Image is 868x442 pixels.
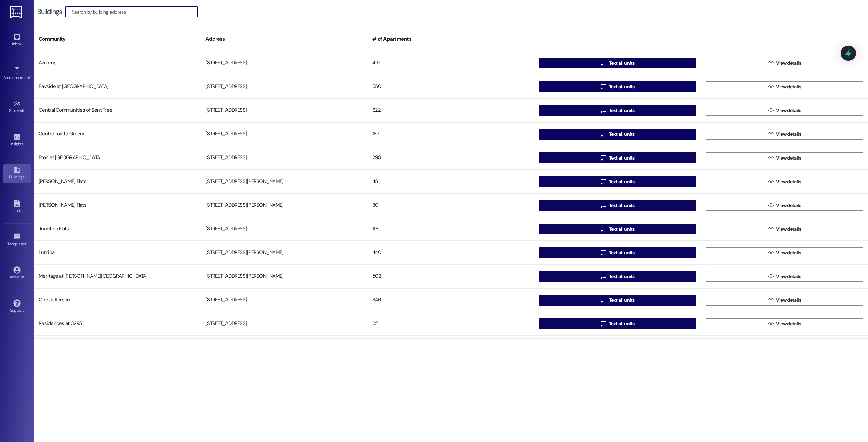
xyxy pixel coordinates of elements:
[3,98,31,116] a: Site Visit •
[768,321,773,327] i: 
[776,60,801,67] span: View details
[609,202,635,209] span: Text all units
[776,249,801,256] span: View details
[768,179,773,184] i: 
[3,164,31,183] a: Buildings
[776,297,801,304] span: View details
[3,231,31,249] a: Templates •
[609,297,635,304] span: Text all units
[776,320,801,328] span: View details
[201,56,368,70] div: [STREET_ADDRESS]
[539,247,696,258] button: Text all units
[539,176,696,187] button: Text all units
[601,226,606,232] i: 
[201,175,368,188] div: [STREET_ADDRESS][PERSON_NAME]
[706,176,863,187] button: View details
[368,31,534,47] div: # of Apartments
[776,202,801,209] span: View details
[3,31,31,49] a: Inbox
[34,104,201,117] div: Central Communities of Bent Tree
[601,84,606,89] i: 
[201,127,368,141] div: [STREET_ADDRESS]
[368,80,534,93] div: 550
[601,203,606,208] i: 
[201,317,368,331] div: [STREET_ADDRESS]
[768,108,773,113] i: 
[601,179,606,184] i: 
[768,226,773,232] i: 
[706,318,863,329] button: View details
[601,250,606,255] i: 
[368,293,534,307] div: 346
[34,56,201,70] div: Avantus
[776,107,801,114] span: View details
[30,74,31,79] span: •
[609,154,635,162] span: Text all units
[768,155,773,161] i: 
[37,8,62,15] div: Buildings
[368,151,534,165] div: 298
[768,84,773,89] i: 
[539,318,696,329] button: Text all units
[368,317,534,331] div: 62
[609,178,635,185] span: Text all units
[706,81,863,92] button: View details
[539,224,696,234] button: Text all units
[706,200,863,211] button: View details
[539,58,696,68] button: Text all units
[368,104,534,117] div: 622
[3,131,31,149] a: Insights •
[768,203,773,208] i: 
[201,270,368,283] div: [STREET_ADDRESS][PERSON_NAME]
[776,178,801,185] span: View details
[34,198,201,212] div: [PERSON_NAME] Flats
[539,200,696,211] button: Text all units
[201,222,368,236] div: [STREET_ADDRESS]
[10,6,24,18] img: ResiDesk Logo
[539,81,696,92] button: Text all units
[706,295,863,306] button: View details
[706,271,863,282] button: View details
[609,226,635,233] span: Text all units
[3,297,31,316] a: Support
[24,107,25,112] span: •
[72,7,197,17] input: Search by building address
[368,56,534,70] div: 419
[539,152,696,163] button: Text all units
[609,83,635,90] span: Text all units
[601,297,606,303] i: 
[609,273,635,280] span: Text all units
[601,321,606,327] i: 
[3,198,31,216] a: Leads
[609,107,635,114] span: Text all units
[368,246,534,259] div: 440
[201,198,368,212] div: [STREET_ADDRESS][PERSON_NAME]
[201,104,368,117] div: [STREET_ADDRESS]
[601,155,606,161] i: 
[368,175,534,188] div: 451
[201,151,368,165] div: [STREET_ADDRESS]
[776,273,801,280] span: View details
[768,131,773,137] i: 
[539,129,696,140] button: Text all units
[601,108,606,113] i: 
[706,58,863,68] button: View details
[768,274,773,279] i: 
[201,31,368,47] div: Address
[368,198,534,212] div: 80
[23,141,24,145] span: •
[706,105,863,116] button: View details
[34,246,201,259] div: Lumina
[601,131,606,137] i: 
[34,293,201,307] div: One Jefferson
[201,80,368,93] div: [STREET_ADDRESS]
[201,293,368,307] div: [STREET_ADDRESS]
[609,131,635,138] span: Text all units
[34,222,201,236] div: Junction Flats
[34,175,201,188] div: [PERSON_NAME] Flats
[609,60,635,67] span: Text all units
[368,222,534,236] div: 116
[201,246,368,259] div: [STREET_ADDRESS][PERSON_NAME]
[539,105,696,116] button: Text all units
[34,317,201,331] div: Residences at 3295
